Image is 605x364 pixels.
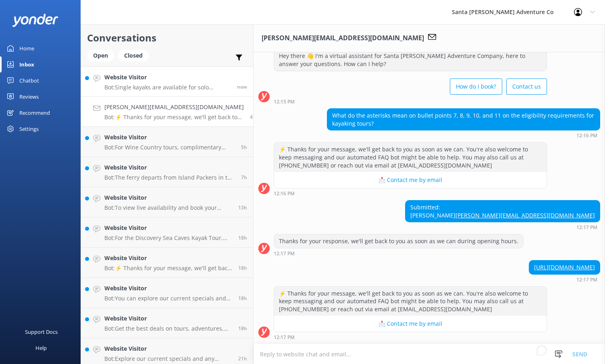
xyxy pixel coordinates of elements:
[238,295,247,302] span: Aug 23 2025 06:32pm (UTC -07:00) America/Tijuana
[327,109,600,130] div: What do the asterisks mean on bullet points 7, 8, 9, 10, and 11 on the eligibility requirements f...
[104,265,232,272] p: Bot: ⚡ Thanks for your message, we'll get back to you as soon as we can. You're also welcome to k...
[104,295,232,302] p: Bot: You can explore our current specials and find promo codes at [URL][DOMAIN_NAME].
[274,335,295,340] strong: 12:17 PM
[104,234,232,242] p: Bot: For the Discovery Sea Caves Kayak Tour, which operates at 12:30pm, you should meet on [GEOGR...
[19,89,39,105] div: Reviews
[274,49,547,70] div: Hey there 👋 I'm a virtual assistant for Santa [PERSON_NAME] Adventure Company, here to answer you...
[450,79,502,95] button: How do I book?
[237,83,247,90] span: Aug 24 2025 01:05pm (UTC -07:00) America/Tijuana
[104,84,231,91] p: Bot: Single kayaks are available for solo travelers or odd-numbered parties. If you prefer a sing...
[262,33,424,43] h3: [PERSON_NAME][EMAIL_ADDRESS][DOMAIN_NAME]
[104,204,232,211] p: Bot: To view live availability and book your Santa [PERSON_NAME] Adventure tour, click [URL][DOMA...
[274,234,523,248] div: Thanks for your response, we'll get back to you as soon as we can during opening hours.
[238,355,247,362] span: Aug 23 2025 03:18pm (UTC -07:00) America/Tijuana
[241,174,247,181] span: Aug 24 2025 05:26am (UTC -07:00) America/Tijuana
[118,50,149,62] div: Closed
[274,250,524,256] div: Aug 24 2025 12:17pm (UTC -07:00) America/Tijuana
[250,114,260,120] span: Aug 24 2025 12:17pm (UTC -07:00) America/Tijuana
[274,191,295,196] strong: 12:16 PM
[241,144,247,151] span: Aug 24 2025 07:31am (UTC -07:00) America/Tijuana
[576,277,597,282] strong: 12:17 PM
[576,133,597,138] strong: 12:16 PM
[104,314,232,323] h4: Website Visitor
[87,51,118,60] a: Open
[238,204,247,211] span: Aug 23 2025 11:37pm (UTC -07:00) America/Tijuana
[104,163,235,172] h4: Website Visitor
[25,324,58,340] div: Support Docs
[104,193,232,202] h4: Website Visitor
[405,201,600,222] div: Submitted: [PERSON_NAME]
[19,56,34,72] div: Inbox
[274,190,547,196] div: Aug 24 2025 12:16pm (UTC -07:00) America/Tijuana
[19,121,39,137] div: Settings
[104,355,232,362] p: Bot: Explore our current specials and any available promo codes at [URL][DOMAIN_NAME].
[104,344,232,353] h4: Website Visitor
[104,223,232,232] h4: Website Visitor
[104,325,232,332] p: Bot: Get the best deals on tours, adventures, and group activities in [GEOGRAPHIC_DATA][PERSON_NA...
[104,254,232,263] h4: Website Visitor
[327,132,600,138] div: Aug 24 2025 12:16pm (UTC -07:00) America/Tijuana
[274,287,547,316] div: ⚡ Thanks for your message, we'll get back to you as soon as we can. You're also welcome to keep m...
[87,30,247,45] h2: Conversations
[81,97,253,127] a: [PERSON_NAME][EMAIL_ADDRESS][DOMAIN_NAME]Bot:⚡ Thanks for your message, we'll get back to you as ...
[104,284,232,293] h4: Website Visitor
[405,224,600,230] div: Aug 24 2025 12:17pm (UTC -07:00) America/Tijuana
[274,316,547,332] button: 📩 Contact me by email
[81,217,253,248] a: Website VisitorBot:For the Discovery Sea Caves Kayak Tour, which operates at 12:30pm, you should ...
[87,50,114,62] div: Open
[254,344,605,364] textarea: To enrich screen reader interactions, please activate Accessibility in Grammarly extension settings
[534,263,595,271] a: [URL][DOMAIN_NAME]
[104,103,244,112] h4: [PERSON_NAME][EMAIL_ADDRESS][DOMAIN_NAME]
[81,308,253,338] a: Website VisitorBot:Get the best deals on tours, adventures, and group activities in [GEOGRAPHIC_D...
[104,114,244,121] p: Bot: ⚡ Thanks for your message, we'll get back to you as soon as we can. You're also welcome to k...
[81,278,253,308] a: Website VisitorBot:You can explore our current specials and find promo codes at [URL][DOMAIN_NAME...
[12,14,58,27] img: yonder-white-logo.png
[81,157,253,187] a: Website VisitorBot:The ferry departs from Island Packers in the [GEOGRAPHIC_DATA]. The address is...
[529,277,600,282] div: Aug 24 2025 12:17pm (UTC -07:00) America/Tijuana
[118,51,153,60] a: Closed
[576,225,597,230] strong: 12:17 PM
[104,73,231,82] h4: Website Visitor
[19,72,39,89] div: Chatbot
[81,248,253,278] a: Website VisitorBot:⚡ Thanks for your message, we'll get back to you as soon as we can. You're als...
[238,265,247,271] span: Aug 23 2025 06:37pm (UTC -07:00) America/Tijuana
[81,66,253,97] a: Website VisitorBot:Single kayaks are available for solo travelers or odd-numbered parties. If you...
[104,144,235,151] p: Bot: For Wine Country tours, complimentary transport is provided from [GEOGRAPHIC_DATA], [GEOGRAP...
[506,79,547,95] button: Contact us
[274,251,295,256] strong: 12:17 PM
[455,211,595,219] a: [PERSON_NAME][EMAIL_ADDRESS][DOMAIN_NAME]
[238,234,247,241] span: Aug 23 2025 06:59pm (UTC -07:00) America/Tijuana
[19,40,34,56] div: Home
[35,340,47,356] div: Help
[274,99,295,104] strong: 12:15 PM
[104,133,235,142] h4: Website Visitor
[19,105,50,121] div: Recommend
[274,99,547,104] div: Aug 24 2025 12:15pm (UTC -07:00) America/Tijuana
[81,127,253,157] a: Website VisitorBot:For Wine Country tours, complimentary transport is provided from [GEOGRAPHIC_D...
[274,143,547,172] div: ⚡ Thanks for your message, we'll get back to you as soon as we can. You're also welcome to keep m...
[238,325,247,332] span: Aug 23 2025 06:30pm (UTC -07:00) America/Tijuana
[274,172,547,188] button: 📩 Contact me by email
[104,174,235,181] p: Bot: The ferry departs from Island Packers in the [GEOGRAPHIC_DATA]. The address is [STREET_ADDRE...
[274,334,547,340] div: Aug 24 2025 12:17pm (UTC -07:00) America/Tijuana
[81,187,253,217] a: Website VisitorBot:To view live availability and book your Santa [PERSON_NAME] Adventure tour, cl...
